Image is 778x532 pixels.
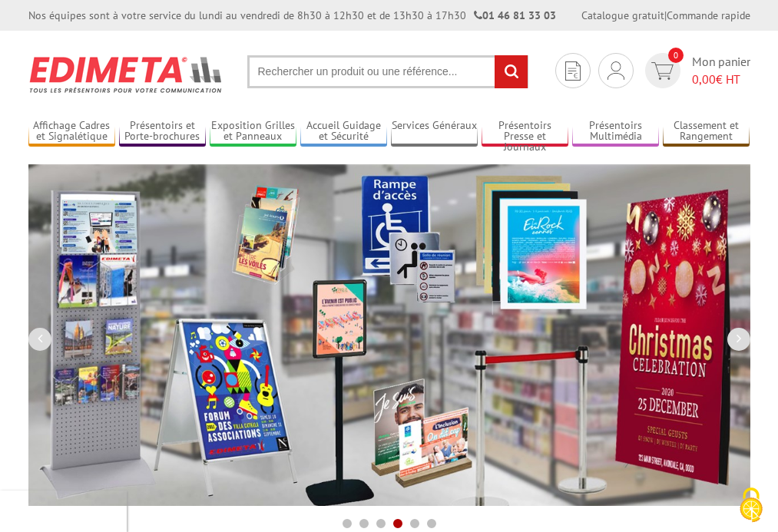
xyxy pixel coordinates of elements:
[732,486,770,524] img: Cookies (fenêtre modale)
[28,46,224,103] img: Présentoir, panneau, stand - Edimeta - PLV, affichage, mobilier bureau, entreprise
[474,8,556,22] strong: 01 46 81 33 03
[565,61,581,81] img: devis rapide
[608,61,624,80] img: devis rapide
[28,119,115,144] a: Affichage Cadres et Signalétique
[119,119,206,144] a: Présentoirs et Porte-brochures
[641,53,750,88] a: devis rapide 0 Mon panier 0,00€ HT
[667,8,750,22] a: Commande rapide
[668,48,684,63] span: 0
[210,119,296,144] a: Exposition Grilles et Panneaux
[692,71,750,88] span: € HT
[391,119,478,144] a: Services Généraux
[300,119,387,144] a: Accueil Guidage et Sécurité
[572,119,659,144] a: Présentoirs Multimédia
[495,55,528,88] input: rechercher
[581,8,664,22] a: Catalogue gratuit
[247,55,528,88] input: Rechercher un produit ou une référence...
[692,71,716,87] span: 0,00
[692,53,750,88] span: Mon panier
[724,480,778,532] button: Cookies (fenêtre modale)
[663,119,750,144] a: Classement et Rangement
[581,8,750,23] div: |
[651,62,674,80] img: devis rapide
[482,119,568,144] a: Présentoirs Presse et Journaux
[28,8,556,23] div: Nos équipes sont à votre service du lundi au vendredi de 8h30 à 12h30 et de 13h30 à 17h30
